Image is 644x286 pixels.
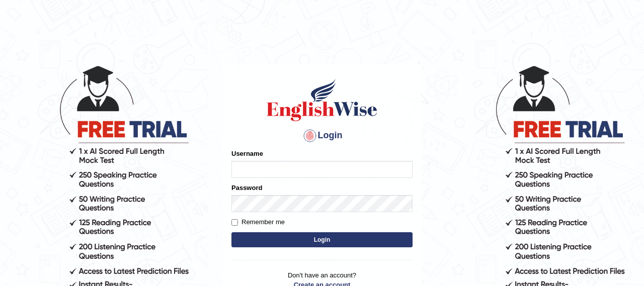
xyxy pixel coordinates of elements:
[231,232,413,247] button: Login
[231,149,263,158] label: Username
[231,217,285,227] label: Remember me
[265,77,379,123] img: Logo of English Wise sign in for intelligent practice with AI
[231,183,262,193] label: Password
[231,128,413,144] h4: Login
[231,219,238,226] input: Remember me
